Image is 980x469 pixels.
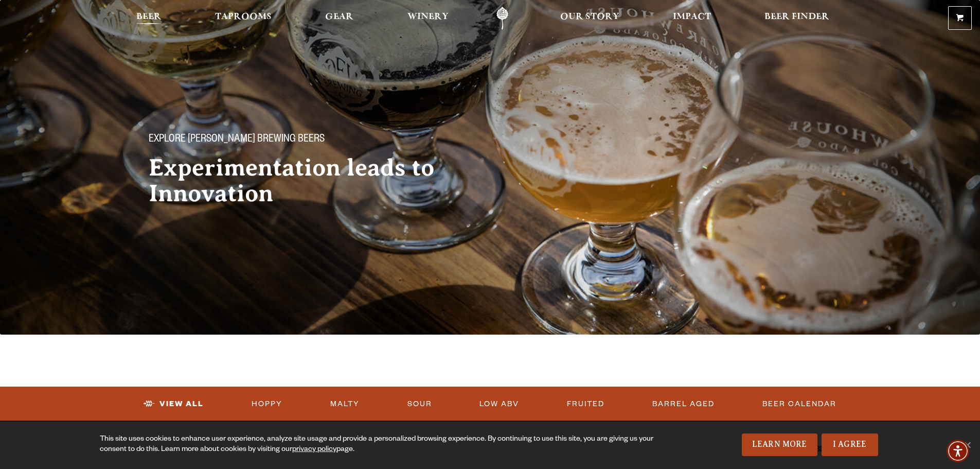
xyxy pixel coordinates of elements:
[208,7,278,30] a: Taprooms
[742,433,817,456] a: Learn More
[401,7,455,30] a: Winery
[758,7,836,30] a: Beer Finder
[648,392,719,416] a: Barrel Aged
[947,440,969,462] div: Accessibility Menu
[100,435,657,455] div: This site uses cookies to enhance user experience, analyze site usage and provide a personalized ...
[318,7,360,30] a: Gear
[407,13,449,21] span: Winery
[149,155,470,206] h2: Experimentation leads to Innovation
[554,7,626,30] a: Our Story
[247,392,287,416] a: Hoppy
[764,13,829,21] span: Beer Finder
[139,392,208,416] a: View All
[673,13,711,21] span: Impact
[136,13,162,21] span: Beer
[822,433,878,456] a: I Agree
[403,392,436,416] a: Sour
[475,392,523,416] a: Low ABV
[758,392,841,416] a: Beer Calendar
[483,7,522,30] a: Odell Home
[666,7,718,30] a: Impact
[149,133,325,147] span: Explore [PERSON_NAME] Brewing Beers
[292,446,336,454] a: privacy policy
[215,13,272,21] span: Taprooms
[326,392,364,416] a: Malty
[563,392,609,416] a: Fruited
[130,7,168,30] a: Beer
[560,13,619,21] span: Our Story
[325,13,353,21] span: Gear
